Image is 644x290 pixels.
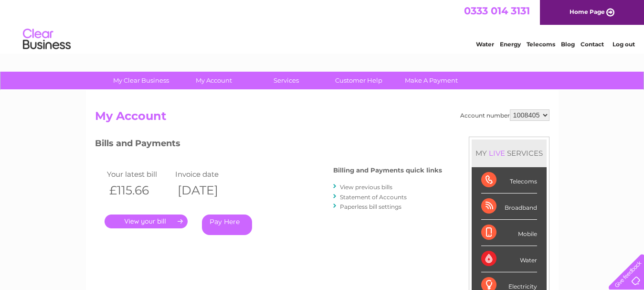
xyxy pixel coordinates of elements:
h2: My Account [95,109,549,128]
a: My Account [174,72,253,89]
div: Clear Business is a trading name of Verastar Limited (registered in [GEOGRAPHIC_DATA] No. 3667643... [97,5,548,46]
a: Services [247,72,326,89]
th: £115.66 [105,181,173,200]
div: Water [481,246,537,272]
td: Invoice date [173,168,242,181]
div: Mobile [481,220,537,246]
a: My Clear Business [102,72,180,89]
div: LIVE [487,149,507,158]
img: logo.png [22,25,71,54]
div: Broadband [481,193,537,220]
a: Water [476,41,494,48]
a: Make A Payment [392,72,471,89]
a: Customer Help [319,72,398,89]
h4: Billing and Payments quick links [333,167,442,174]
a: Statement of Accounts [340,193,407,201]
a: Telecoms [527,41,555,48]
a: Paperless bill settings [340,203,401,210]
div: MY SERVICES [472,140,547,167]
div: Account number [460,109,549,121]
td: Your latest bill [105,168,173,181]
div: Telecoms [481,167,537,193]
h3: Bills and Payments [95,137,442,153]
a: Energy [500,41,521,48]
a: View previous bills [340,183,392,191]
a: Contact [581,41,604,48]
a: Pay Here [202,215,252,235]
a: 0333 014 3131 [464,5,530,17]
a: Blog [561,41,575,48]
a: Log out [612,41,635,48]
th: [DATE] [173,181,242,200]
a: . [105,215,188,228]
